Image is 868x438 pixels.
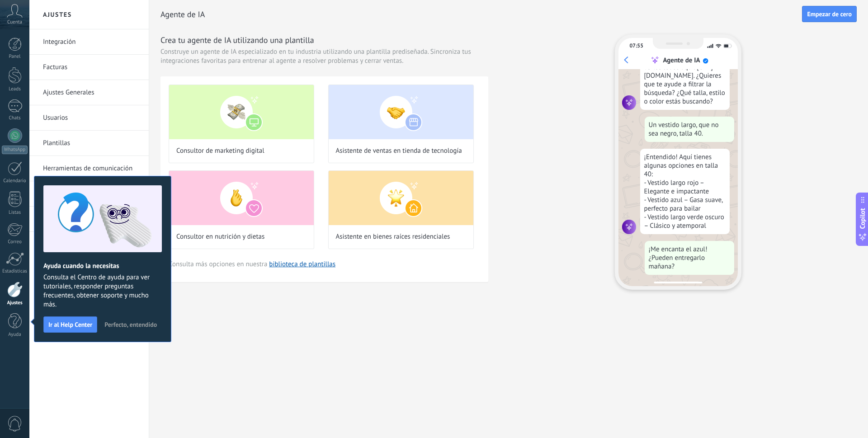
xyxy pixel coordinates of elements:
div: ¡Hola! Sí, tenemos. Puedes verlos todos aquí: [URL][DOMAIN_NAME]. ¿Quieres que te ayude a filtrar... [640,50,730,110]
span: Consulta más opciones en nuestra [169,260,335,268]
span: Consultor en nutrición y dietas [176,232,264,241]
div: Panel [2,54,28,60]
img: Consultor en nutrición y dietas [169,171,314,225]
span: Cuenta [7,19,22,25]
div: ¡Entendido! Aquí tienes algunas opciones en talla 40: - Vestido largo rojo – Elegante e impactant... [640,149,730,234]
a: Facturas [43,55,140,80]
li: Usuarios [29,105,149,131]
span: Consultor de marketing digital [176,146,264,155]
div: Agente de IA [663,56,700,65]
div: ¡Me encanta el azul! ¿Pueden entregarlo mañana? [645,241,734,275]
h3: Crea tu agente de IA utilizando una plantilla [160,34,488,46]
img: Consultor de marketing digital [169,85,314,139]
div: Un vestido largo, que no sea negro, talla 40. [645,117,734,142]
div: Ayuda [2,332,28,338]
a: Integración [43,29,140,55]
span: Ir al Help Center [48,321,92,328]
div: WhatsApp [2,146,28,154]
a: Ajustes Generales [43,80,140,105]
a: Plantillas [43,131,140,156]
li: Herramientas de comunicación [29,156,149,181]
span: Perfecto, entendido [104,321,157,328]
a: Herramientas de comunicación [43,156,140,181]
img: agent icon [622,95,637,110]
div: Listas [2,210,28,216]
div: Correo [2,239,28,245]
img: Asistente en bienes raíces residenciales [329,171,473,225]
a: Usuarios [43,105,140,131]
button: Perfecto, entendido [100,318,161,331]
div: 07:55 [630,42,643,49]
button: Empezar de cero [802,6,857,22]
li: Plantillas [29,131,149,156]
span: Asistente en bienes raíces residenciales [336,232,450,241]
div: Calendario [2,178,28,184]
li: Integración [29,29,149,55]
span: Asistente de ventas en tienda de tecnología [336,146,462,155]
button: Ir al Help Center [43,316,97,333]
a: biblioteca de plantillas [269,260,335,268]
h2: Ayuda cuando la necesitas [43,262,162,270]
span: Copilot [858,208,867,229]
div: Estadísticas [2,268,28,274]
div: Ajustes [2,300,28,306]
div: Leads [2,86,28,92]
span: Construye un agente de IA especializado en tu industria utilizando una plantilla prediseñada. Sin... [160,47,488,66]
h2: Agente de IA [160,5,802,24]
li: Ajustes Generales [29,80,149,105]
img: agent icon [622,220,637,234]
span: Consulta el Centro de ayuda para ver tutoriales, responder preguntas frecuentes, obtener soporte ... [43,273,162,309]
img: Asistente de ventas en tienda de tecnología [329,85,473,139]
div: Chats [2,115,28,121]
li: Facturas [29,55,149,80]
span: Empezar de cero [807,11,852,17]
